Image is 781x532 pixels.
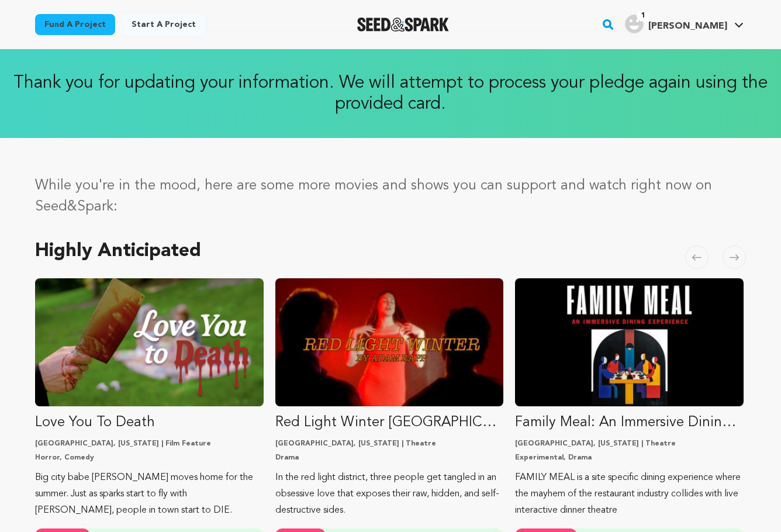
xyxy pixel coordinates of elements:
p: Horror, Comedy [35,453,264,462]
a: Fund Family Meal: An Immersive Dining Experience [515,278,744,519]
p: In the red light district, three people get tangled in an obsessive love that exposes their raw, ... [275,469,504,519]
img: user.png [625,15,644,33]
p: [GEOGRAPHIC_DATA], [US_STATE] | Theatre [515,439,744,448]
p: Red Light Winter [GEOGRAPHIC_DATA] [275,413,504,432]
p: Experimental, Drama [515,453,744,462]
a: Seed&Spark Homepage [357,18,449,32]
a: Fund Love You To Death [35,278,264,519]
p: Love You To Death [35,413,264,432]
p: Family Meal: An Immersive Dining Experience [515,413,744,432]
p: [GEOGRAPHIC_DATA], [US_STATE] | Theatre [275,439,504,448]
span: Daniel O.'s Profile [623,12,746,37]
p: Thank you for updating your information. We will attempt to process your pledge again using the p... [12,72,769,115]
a: Start a project [122,14,205,35]
p: While you're in the mood, here are some more movies and shows you can support and watch right now... [35,175,746,217]
p: Drama [275,453,504,462]
img: Seed&Spark Logo Dark Mode [357,18,449,32]
h2: Highly Anticipated [35,243,201,260]
p: [GEOGRAPHIC_DATA], [US_STATE] | Film Feature [35,439,264,448]
div: Daniel O.'s Profile [625,15,727,33]
p: FAMILY MEAL is a site specific dining experience where the mayhem of the restaurant industry coll... [515,469,744,519]
a: Fund a project [35,14,115,35]
p: Big city babe [PERSON_NAME] moves home for the summer. Just as sparks start to fly with [PERSON_N... [35,469,264,519]
span: 1 [637,10,650,22]
a: Fund Red Light Winter Los Angeles [275,278,504,519]
span: [PERSON_NAME] [648,22,727,31]
a: Daniel O.'s Profile [623,12,746,33]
